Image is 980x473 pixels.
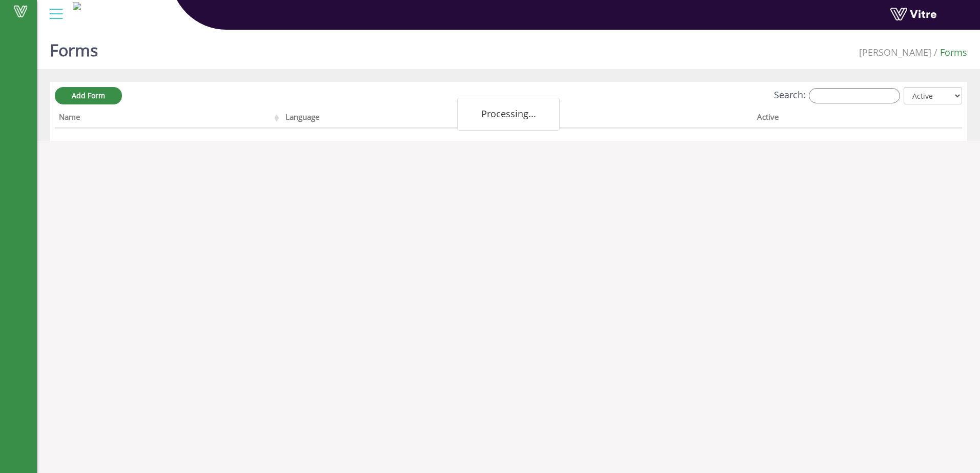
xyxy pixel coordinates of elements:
span: Add Form [72,91,105,100]
li: Forms [931,46,967,59]
th: Active [753,109,916,128]
h1: Forms [50,26,98,69]
th: Language [281,109,518,128]
th: Company [519,109,753,128]
a: Add Form [55,87,122,104]
input: Search: [809,88,900,103]
span: 379 [859,46,931,58]
img: a5b1377f-0224-4781-a1bb-d04eb42a2f7a.jpg [73,2,81,10]
div: Processing... [457,98,560,131]
th: Name [55,109,281,128]
label: Search: [774,88,900,103]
